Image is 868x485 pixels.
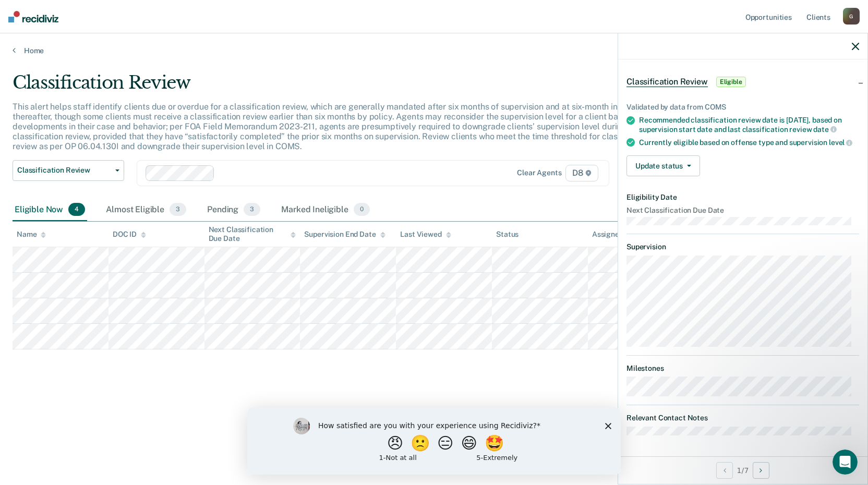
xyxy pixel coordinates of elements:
[626,206,859,215] dt: Next Classification Due Date
[13,46,855,55] a: Home
[833,450,858,475] iframe: Intercom live chat
[104,199,188,222] div: Almost Eligible
[639,138,859,147] div: Currently eligible based on offense type and supervision
[13,199,87,222] div: Eligible Now
[829,138,852,147] span: level
[244,203,260,216] span: 3
[626,77,708,87] span: Classification Review
[618,65,867,99] div: Classification ReviewEligible
[205,199,262,222] div: Pending
[813,125,836,134] span: date
[626,414,859,422] dt: Relevant Contact Notes
[247,407,621,475] iframe: Survey by Kim from Recidiviz
[618,456,867,484] div: 1 / 7
[565,165,598,181] span: D8
[626,193,859,202] dt: Eligibility Date
[496,230,519,239] div: Status
[17,230,46,239] div: Name
[113,230,146,239] div: DOC ID
[592,230,641,239] div: Assigned to
[279,199,372,222] div: Marked Ineligible
[17,166,111,175] span: Classification Review
[8,11,58,22] img: Recidiviz
[626,364,859,373] dt: Milestones
[639,116,859,134] div: Recommended classification review date is [DATE], based on supervision start date and last classi...
[626,242,859,251] dt: Supervision
[843,8,860,25] div: G
[626,103,859,112] div: Validated by data from COMS
[68,203,85,216] span: 4
[304,230,385,239] div: Supervision End Date
[13,102,652,152] p: This alert helps staff identify clients due or overdue for a classification review, which are gen...
[716,77,746,87] span: Eligible
[170,203,186,216] span: 3
[517,168,561,177] div: Clear agents
[716,462,733,479] button: Previous Opportunity
[209,225,296,243] div: Next Classification Due Date
[753,462,769,479] button: Next Opportunity
[354,203,370,216] span: 0
[400,230,451,239] div: Last Viewed
[626,155,700,176] button: Update status
[13,72,664,102] div: Classification Review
